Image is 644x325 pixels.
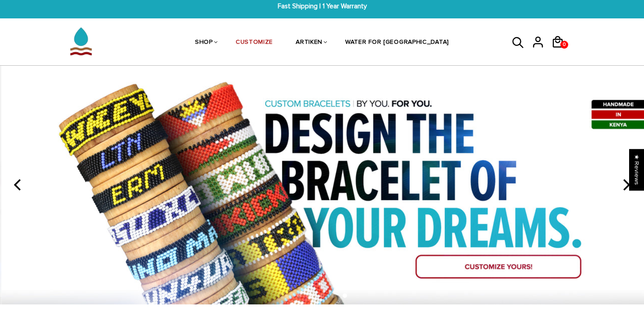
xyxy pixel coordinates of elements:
[195,20,213,66] a: SHOP
[551,51,571,53] a: 0
[198,1,446,11] span: Fast Shipping | 1 Year Warranty
[296,20,322,66] a: ARTIKEN
[629,149,644,191] div: Click to open Judge.me floating reviews tab
[561,39,568,51] span: 0
[9,175,28,194] button: previous
[345,20,449,66] a: WATER FOR [GEOGRAPHIC_DATA]
[236,20,273,66] a: CUSTOMIZE
[616,175,635,194] button: next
